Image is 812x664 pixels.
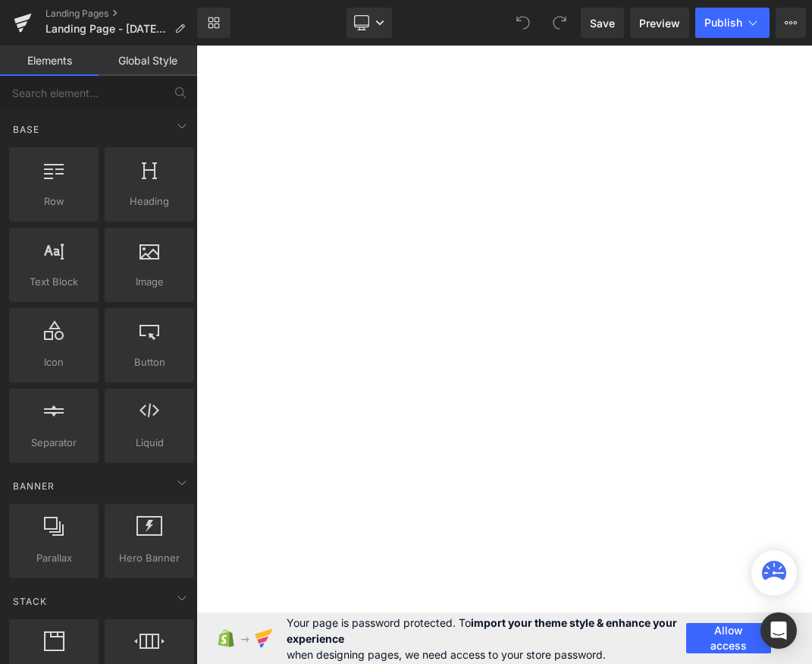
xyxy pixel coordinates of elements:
button: Undo [508,8,538,38]
a: Landing Pages [45,8,197,20]
button: Redo [544,8,575,38]
span: Your page is password protected. To when designing pages, we need access to your store password. [287,615,686,662]
a: Global Style [99,46,197,76]
span: Save [590,15,615,31]
strong: import your theme style & enhance your experience [287,616,677,645]
span: Preview [639,15,680,31]
span: Base [11,122,41,137]
a: New Library [197,8,230,38]
span: Stack [11,594,49,609]
span: Heading [109,194,190,209]
span: Image [109,274,190,290]
span: Banner [11,479,56,493]
span: Parallax [14,550,94,566]
button: Allow access [686,623,771,653]
span: Row [14,194,94,209]
span: Liquid [109,435,190,451]
span: Button [109,354,190,370]
span: Publish [704,17,742,29]
span: Text Block [14,274,94,290]
div: Open Intercom Messenger [760,612,797,649]
span: Icon [14,354,94,370]
button: Publish [695,8,770,38]
span: Separator [14,435,94,451]
a: Preview [630,8,689,38]
span: Landing Page - [DATE] 13:26:58 [45,23,168,35]
button: More [776,8,806,38]
span: Hero Banner [109,550,190,566]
